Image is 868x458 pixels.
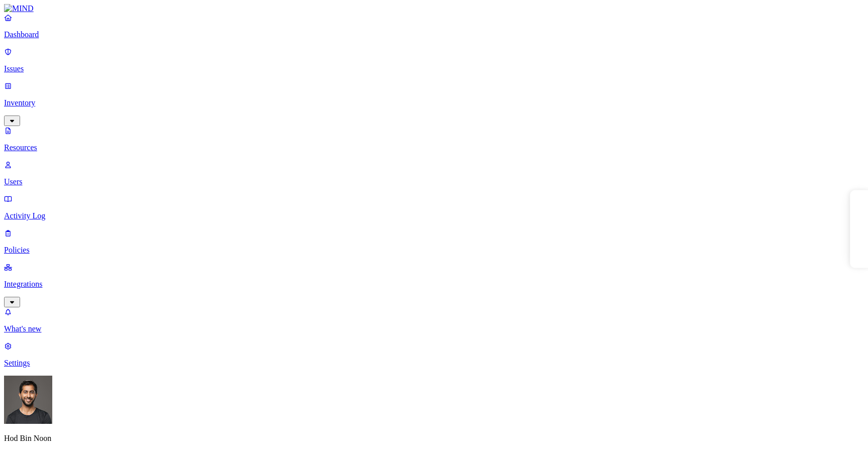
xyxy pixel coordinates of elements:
p: Issues [4,64,864,73]
p: Integrations [4,280,864,289]
p: Inventory [4,98,864,107]
a: Activity Log [4,194,864,220]
a: Issues [4,47,864,73]
p: Hod Bin Noon [4,434,864,443]
a: Policies [4,228,864,255]
p: Dashboard [4,30,864,39]
a: Users [4,160,864,186]
a: Settings [4,341,864,368]
a: What's new [4,307,864,333]
p: Settings [4,359,864,368]
img: Hod Bin Noon [4,376,52,424]
p: What's new [4,324,864,333]
p: Resources [4,143,864,152]
a: MIND [4,4,864,13]
p: Users [4,177,864,186]
p: Policies [4,246,864,255]
p: Activity Log [4,211,864,220]
a: Integrations [4,263,864,306]
a: Resources [4,126,864,152]
img: MIND [4,4,34,13]
a: Inventory [4,81,864,125]
a: Dashboard [4,13,864,39]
